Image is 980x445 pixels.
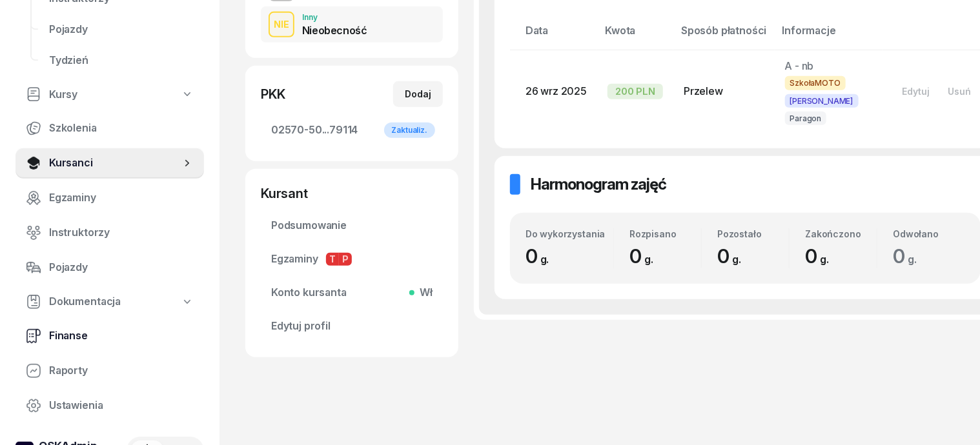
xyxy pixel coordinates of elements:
span: 0 [629,244,660,268]
span: Pojazdy [49,21,194,38]
span: Kursanci [49,155,181,172]
div: Zakończono [805,228,877,239]
h2: Harmonogram zajęć [531,174,666,195]
span: Konto kursanta [271,284,433,301]
div: Zaktualiz. [384,123,435,138]
small: g. [820,253,829,266]
span: Raporty [49,362,194,379]
div: Do wykorzystania [526,228,613,239]
a: Dokumentacja [15,287,204,317]
span: Paragon [785,112,827,125]
div: Dodaj [405,86,431,102]
span: Podsumowanie [271,217,433,234]
div: Edytuj [903,86,930,97]
span: Egzaminy [49,190,194,206]
div: Nieobecność [302,25,367,35]
span: [PERSON_NAME] [785,94,859,108]
span: 0 [805,244,835,268]
a: 02570-50...79114Zaktualiz. [261,115,443,146]
a: Ustawienia [15,390,204,421]
a: Kursanci [15,148,204,179]
span: 02570-50...79114 [271,122,433,139]
div: 0 [717,244,789,268]
small: g. [540,253,549,266]
th: Kwota [597,22,673,50]
button: NIE [269,12,294,37]
small: g. [644,253,653,266]
span: 0 [893,244,923,268]
span: Ustawienia [49,397,194,414]
a: Edytuj profil [261,311,443,342]
a: Tydzień [39,45,204,76]
a: Instruktorzy [15,217,204,248]
div: Rozpisano [629,228,701,239]
th: Sposób płatności [673,22,774,50]
a: Finanse [15,321,204,351]
div: Odwołano [893,228,965,239]
a: Konto kursantaWł [261,277,443,308]
span: SzkołaMOTO [785,76,846,90]
div: Kursant [261,184,443,203]
span: Finanse [49,328,194,344]
a: Podsumowanie [261,210,443,241]
span: 0 [526,244,556,268]
span: T [326,253,339,266]
span: Instruktorzy [49,224,194,241]
span: Edytuj profil [271,318,433,335]
span: P [339,253,352,266]
a: Szkolenia [15,113,204,144]
div: Przelew [684,83,764,100]
th: Informacje [775,22,883,50]
div: Usuń [948,86,972,97]
small: g. [908,253,917,266]
a: Kursy [15,80,204,110]
span: Dokumentacja [49,293,121,310]
a: Raporty [15,355,204,386]
div: Inny [302,14,367,21]
span: Szkolenia [49,120,194,137]
div: PKK [261,85,285,103]
span: 26 wrz 2025 [526,84,587,97]
span: Kursy [49,86,77,103]
div: 200 PLN [607,84,663,99]
a: EgzaminyTP [261,244,443,275]
small: g. [732,253,741,266]
div: Pozostało [717,228,789,239]
span: Wł [414,284,433,301]
span: Egzaminy [271,251,433,268]
button: NIEInnyNieobecność [261,6,443,43]
span: Tydzień [49,52,194,69]
th: Data [510,22,597,50]
a: Egzaminy [15,183,204,213]
span: A - nb [785,59,814,72]
span: Pojazdy [49,259,194,276]
div: NIE [269,16,294,32]
button: Edytuj [893,81,939,102]
button: Dodaj [393,81,443,107]
a: Pojazdy [39,14,204,45]
a: Pojazdy [15,252,204,283]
